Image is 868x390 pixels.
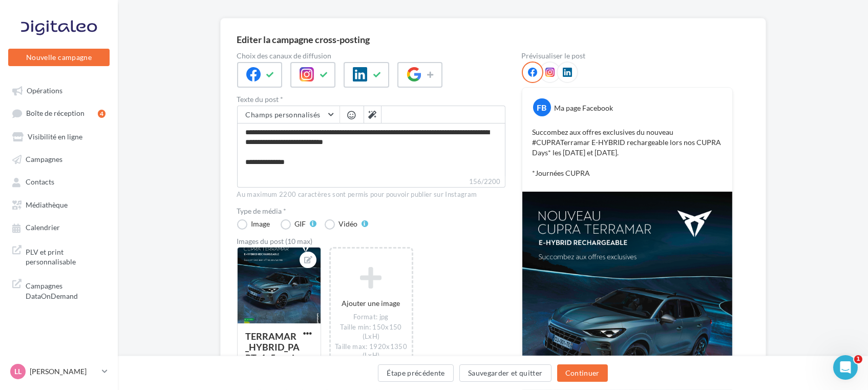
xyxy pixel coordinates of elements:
a: Boîte de réception4 [6,104,112,122]
div: TERRAMAR_HYBRID_PART_4x5 copie [246,331,300,363]
button: Champs personnalisés [238,106,340,124]
label: 156/2200 [237,176,505,188]
div: Ma page Facebook [555,103,613,113]
span: Contacts [26,178,54,187]
a: Opérations [6,81,112,99]
label: Type de média * [237,208,505,215]
iframe: Intercom live chat [833,355,858,380]
div: Prévisualiser le post [522,52,733,59]
a: PLV et print personnalisable [6,241,112,271]
span: LL [14,366,22,377]
div: 4 [98,110,105,118]
button: Sauvegarder et quitter [459,364,552,382]
a: Visibilité en ligne [6,127,112,146]
span: Boîte de réception [26,109,84,118]
a: Campagnes DataOnDemand [6,275,112,305]
div: Images du post (10 max) [237,238,505,245]
div: Editer la campagne cross-posting [237,35,370,44]
span: Champs personnalisés [246,110,321,119]
div: Image [251,220,270,228]
span: Opérations [27,86,62,95]
span: Calendrier [26,223,60,232]
span: PLV et print personnalisable [26,245,105,267]
span: Médiathèque [26,200,68,209]
div: Vidéo [339,220,358,228]
div: Au maximum 2200 caractères sont permis pour pouvoir publier sur Instagram [237,190,505,199]
span: 1 [854,355,862,363]
div: FB [533,98,551,116]
button: Étape précédente [378,364,454,382]
label: Choix des canaux de diffusion [237,52,505,59]
span: Visibilité en ligne [28,132,82,141]
a: Campagnes [6,150,112,168]
a: Médiathèque [6,195,112,214]
p: [PERSON_NAME] [30,366,98,377]
a: Contacts [6,172,112,191]
button: Continuer [557,364,608,382]
label: Texte du post * [237,96,505,103]
p: Succombez aux offres exclusives du nouveau #CUPRATerramar E-HYBRID rechargeable lors nos CUPRA Da... [533,127,722,178]
a: LL [PERSON_NAME] [8,362,110,381]
span: Campagnes DataOnDemand [26,279,105,301]
button: Nouvelle campagne [8,49,110,66]
a: Calendrier [6,218,112,236]
div: GIF [295,220,306,228]
span: Campagnes [26,155,62,163]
